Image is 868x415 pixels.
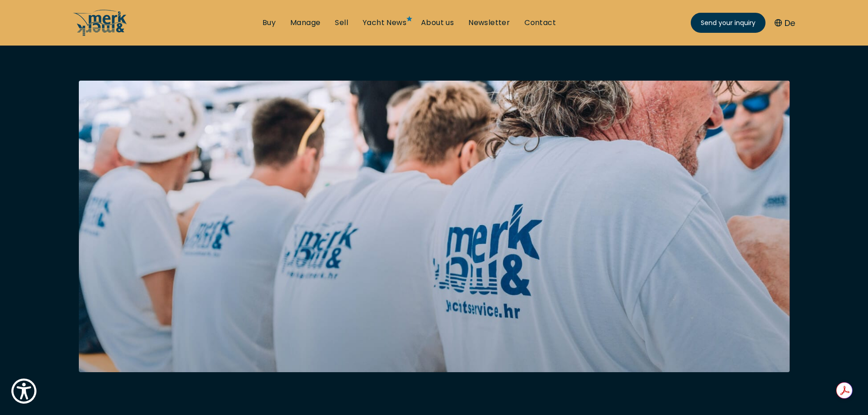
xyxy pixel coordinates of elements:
[262,18,276,28] a: Buy
[468,18,510,28] a: Newsletter
[421,18,454,28] a: About us
[691,13,765,33] a: Send your inquiry
[9,376,39,406] button: Show Accessibility Preferences
[363,18,406,28] a: Yacht News
[290,18,320,28] a: Manage
[524,18,556,28] a: Contact
[775,17,795,29] button: De
[701,18,755,28] span: Send your inquiry
[335,18,348,28] a: Sell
